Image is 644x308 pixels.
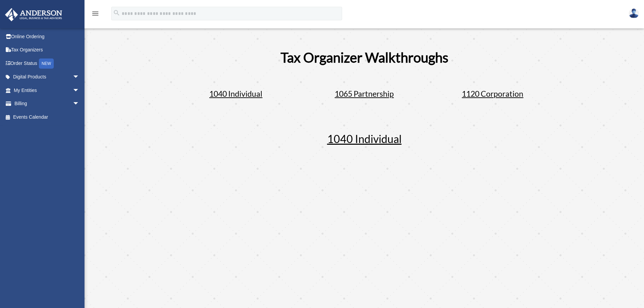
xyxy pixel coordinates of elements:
span: 1065 Partnership [335,89,394,98]
span: Tax Organizer Walkthroughs [281,49,448,66]
a: menu [91,12,99,18]
span: 1040 Individual [327,132,402,145]
span: arrow_drop_down [73,97,86,111]
span: 1120 Corporation [462,89,523,98]
img: Anderson Advisors Platinum Portal [3,8,64,21]
i: menu [91,9,99,18]
a: Billingarrow_drop_down [5,97,90,111]
a: Order StatusNEW [5,56,90,70]
a: Events Calendar [5,110,90,124]
a: Digital Productsarrow_drop_down [5,70,90,84]
span: 1040 Individual [209,89,262,98]
i: search [113,9,120,17]
span: arrow_drop_down [73,70,86,84]
img: User Pic [629,8,639,18]
a: Online Ordering [5,30,90,43]
a: Tax Organizers [5,43,90,57]
div: NEW [39,58,54,69]
a: My Entitiesarrow_drop_down [5,84,90,97]
span: arrow_drop_down [73,84,86,97]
